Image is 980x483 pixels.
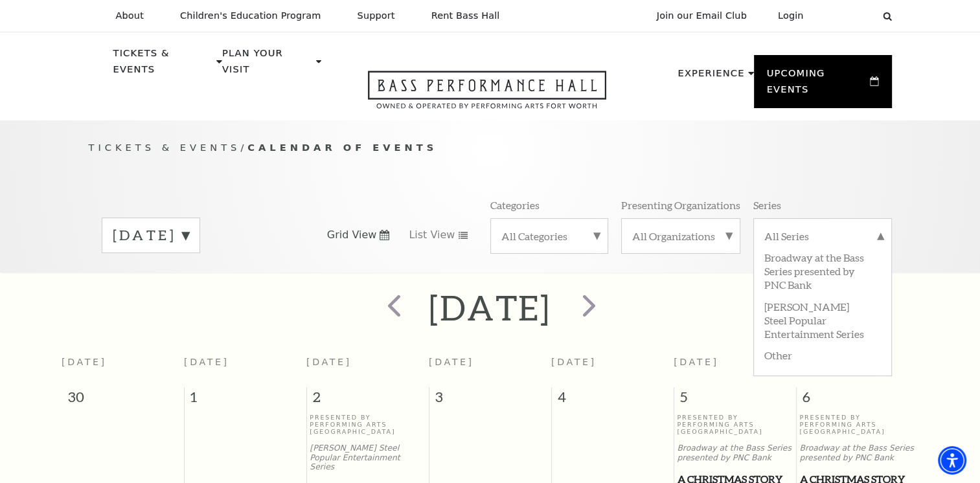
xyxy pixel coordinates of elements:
[327,228,377,242] span: Grid View
[306,357,352,367] span: [DATE]
[621,198,740,212] p: Presenting Organizations
[490,198,540,212] p: Categories
[431,10,500,21] p: Rent Bass Hall
[564,285,611,331] button: next
[677,414,793,436] p: Presented By Performing Arts [GEOGRAPHIC_DATA]
[552,387,674,413] span: 4
[113,225,189,245] label: [DATE]
[310,444,426,472] p: [PERSON_NAME] Steel Popular Entertainment Series
[797,387,919,413] span: 6
[764,229,881,246] label: All Series
[674,387,796,413] span: 5
[247,142,437,153] span: Calendar of Events
[938,446,966,475] div: Accessibility Menu
[321,71,653,120] a: Open this option
[429,287,551,328] h2: [DATE]
[62,357,107,367] span: [DATE]
[678,65,744,89] p: Experience
[358,10,395,21] p: Support
[764,295,881,344] label: [PERSON_NAME] Steel Popular Entertainment Series
[551,357,597,367] span: [DATE]
[753,198,781,212] p: Series
[310,414,426,436] p: Presented By Performing Arts [GEOGRAPHIC_DATA]
[429,387,551,413] span: 3
[116,10,144,21] p: About
[429,357,474,367] span: [DATE]
[369,285,416,331] button: prev
[222,45,313,85] p: Plan Your Visit
[764,246,881,295] label: Broadway at the Bass Series presented by PNC Bank
[674,357,719,367] span: [DATE]
[89,142,241,153] span: Tickets & Events
[764,344,881,365] label: Other
[632,229,729,243] label: All Organizations
[767,65,867,105] p: Upcoming Events
[501,229,597,243] label: All Categories
[796,357,841,367] span: [DATE]
[799,444,915,463] p: Broadway at the Bass Series presented by PNC Bank
[799,414,915,436] p: Presented By Performing Arts [GEOGRAPHIC_DATA]
[409,228,455,242] span: List View
[62,387,184,413] span: 30
[677,444,793,463] p: Broadway at the Bass Series presented by PNC Bank
[89,140,892,156] p: /
[180,10,321,21] p: Children's Education Program
[825,10,871,22] select: Select:
[307,387,429,413] span: 2
[113,45,214,85] p: Tickets & Events
[185,387,306,413] span: 1
[184,357,229,367] span: [DATE]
